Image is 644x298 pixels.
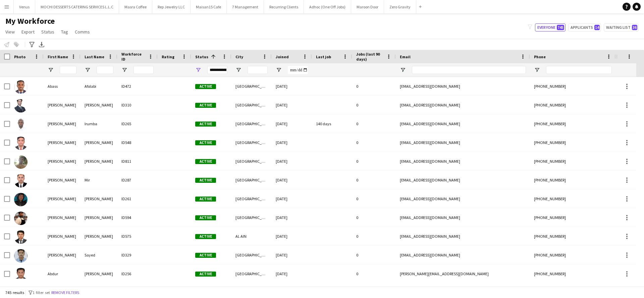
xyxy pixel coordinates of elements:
div: [DATE] [272,96,312,114]
span: Tag [61,29,68,35]
input: First Name Filter Input [60,66,76,74]
span: Email [400,54,411,59]
div: 140 days [312,115,352,133]
button: 7 Management [227,0,264,13]
div: [GEOGRAPHIC_DATA] [231,246,272,264]
img: Abass Afolabi [14,80,28,94]
span: Last Name [85,54,104,59]
div: [PHONE_NUMBER] [530,265,616,283]
div: 0 [352,115,396,133]
a: Status [39,27,57,36]
span: Active [195,253,216,258]
span: View [5,29,15,35]
span: Export [21,29,35,35]
div: [DATE] [272,227,312,245]
div: [DATE] [272,77,312,95]
input: Last Name Filter Input [97,66,113,74]
div: 0 [352,227,396,245]
div: ID811 [117,152,158,170]
img: Abdu Karim Irumba [14,118,28,131]
div: [DATE] [272,265,312,283]
div: 0 [352,152,396,170]
div: [PHONE_NUMBER] [530,77,616,95]
a: Tag [58,27,71,36]
div: ID472 [117,77,158,95]
div: [GEOGRAPHIC_DATA] [231,96,272,114]
div: 0 [352,96,396,114]
span: Active [195,178,216,183]
button: Open Filter Menu [121,67,127,73]
span: Comms [75,29,90,35]
span: First Name [48,54,68,59]
div: [GEOGRAPHIC_DATA] [231,171,272,189]
div: [PERSON_NAME] [44,208,80,227]
div: [PHONE_NUMBER] [530,246,616,264]
span: Active [195,234,216,239]
span: Active [195,103,216,108]
button: Recurring Clients [264,0,304,13]
div: [EMAIL_ADDRESS][DOMAIN_NAME] [396,246,530,264]
div: ID310 [117,96,158,114]
div: Mir [80,171,117,189]
img: Abdul Haseeb [14,155,28,169]
button: Rep Jewelry LLC [152,0,191,13]
div: [PERSON_NAME] [80,96,117,114]
div: [DATE] [272,133,312,152]
button: Waiting list36 [604,23,639,31]
div: Abdur [44,265,80,283]
button: Open Filter Menu [534,67,540,73]
span: Status [195,54,208,59]
div: ID287 [117,171,158,189]
div: 0 [352,171,396,189]
button: Maroon Door [351,0,384,13]
div: 0 [352,265,396,283]
div: [EMAIL_ADDRESS][DOMAIN_NAME] [396,227,530,245]
div: [PERSON_NAME] [44,171,80,189]
span: Active [195,122,216,127]
div: [GEOGRAPHIC_DATA] [231,190,272,208]
span: Active [195,84,216,89]
div: [PERSON_NAME] [44,115,80,133]
button: Open Filter Menu [195,67,201,73]
img: Abdul Mir [14,174,28,188]
span: Joined [276,54,289,59]
div: Irumba [80,115,117,133]
button: Open Filter Menu [235,67,241,73]
span: City [235,54,243,59]
div: [PHONE_NUMBER] [530,227,616,245]
div: [DATE] [272,246,312,264]
span: Active [195,197,216,202]
button: Open Filter Menu [48,67,54,73]
button: Open Filter Menu [276,67,282,73]
span: Last job [316,54,331,59]
button: Zero Gravity [384,0,416,13]
div: [PHONE_NUMBER] [530,133,616,152]
div: [PERSON_NAME] [80,133,117,152]
div: [PHONE_NUMBER] [530,171,616,189]
div: [GEOGRAPHIC_DATA] [231,77,272,95]
div: [DATE] [272,115,312,133]
div: 0 [352,246,396,264]
img: Abdul Rahman [14,193,28,206]
div: [PERSON_NAME] [44,190,80,208]
div: [PERSON_NAME] [44,152,80,170]
div: [PHONE_NUMBER] [530,152,616,170]
a: View [3,27,17,36]
button: MOCHI DESSERTS CATERING SERVICES L.L.C [35,0,119,13]
div: [PERSON_NAME] [44,96,80,114]
button: Maisan15 Cafe [191,0,227,13]
button: Masra Coffee [119,0,152,13]
span: My Workforce [5,16,55,26]
div: [GEOGRAPHIC_DATA] [231,208,272,227]
div: [EMAIL_ADDRESS][DOMAIN_NAME] [396,171,530,189]
div: [EMAIL_ADDRESS][DOMAIN_NAME] [396,96,530,114]
app-action-btn: Export XLSX [38,41,46,49]
div: [GEOGRAPHIC_DATA] [231,152,272,170]
div: [PERSON_NAME] [80,190,117,208]
button: Applicants14 [568,23,601,31]
div: [PERSON_NAME] [44,227,80,245]
span: 36 [632,25,637,30]
img: Abdul Arif [14,137,28,150]
div: [PHONE_NUMBER] [530,208,616,227]
div: [PERSON_NAME] [80,227,117,245]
